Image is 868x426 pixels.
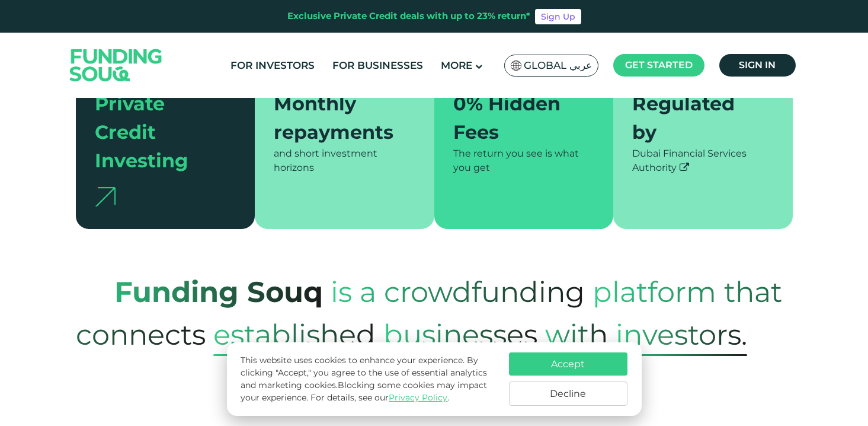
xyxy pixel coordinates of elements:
button: Accept [509,352,627,376]
a: Sign in [719,54,796,77]
strong: Funding Souq [114,275,323,309]
span: with [545,306,608,364]
div: 0% Hidden Fees [453,90,581,147]
div: Dubai Financial Services Authority [632,147,774,175]
span: is a crowdfunding [331,263,585,321]
button: Decline [509,382,627,406]
span: Businesses [383,313,537,356]
a: For Investors [228,56,318,75]
img: Logo [58,35,174,95]
span: Global عربي [524,59,592,72]
p: This website uses cookies to enhance your experience. By clicking "Accept," you agree to the use ... [241,354,497,404]
a: Privacy Policy [389,392,447,403]
a: For Businesses [329,56,426,75]
span: Investors. [616,313,747,356]
div: The return you see is what you get [453,147,595,175]
a: Sign Up [535,9,581,24]
div: Regulated by [632,90,760,147]
span: Sign in [739,59,776,71]
span: Get started [625,59,693,71]
span: For details, see our . [310,392,449,403]
span: platform that connects [76,263,782,364]
img: arrow [95,187,116,206]
div: and short investment horizons [274,147,415,175]
span: Blocking some cookies may impact your experience. [241,380,487,403]
span: established [213,313,376,356]
div: Private Credit Investing [95,90,222,175]
span: More [441,59,472,71]
img: SA Flag [511,61,521,71]
div: Exclusive Private Credit deals with up to 23% return* [287,9,530,23]
div: Monthly repayments [274,90,401,147]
